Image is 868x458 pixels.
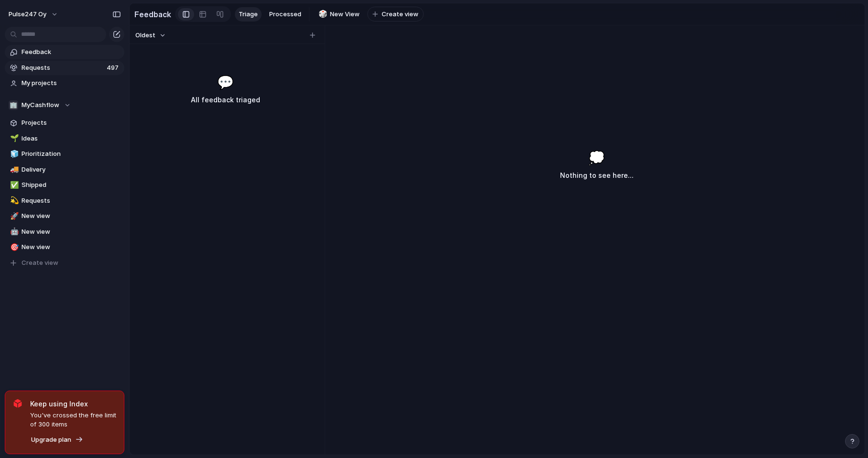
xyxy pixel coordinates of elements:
[9,227,18,237] button: 🤖
[152,94,298,106] h3: All feedback triaged
[22,211,121,221] span: New view
[5,209,124,223] a: 🚀New view
[9,211,18,221] button: 🚀
[107,63,121,73] span: 497
[5,194,124,208] a: 💫Requests
[5,76,124,90] a: My projects
[5,45,124,59] a: Feedback
[22,47,121,57] span: Feedback
[235,7,262,22] a: Triage
[22,180,121,190] span: Shipped
[10,149,17,160] div: 🧊
[10,211,17,222] div: 🚀
[22,242,121,252] span: New view
[22,100,59,110] span: MyCashflow
[22,258,58,268] span: Create view
[22,196,121,206] span: Requests
[217,72,234,92] span: 💬
[10,133,17,144] div: 🌱
[330,10,360,19] span: New View
[134,29,167,42] button: Oldest
[588,148,605,168] span: 💭
[5,240,124,254] a: 🎯New view
[382,10,418,19] span: Create view
[10,226,17,237] div: 🤖
[269,10,301,19] span: Processed
[9,149,18,159] button: 🧊
[4,7,63,22] button: Pulse247 Oy
[5,61,124,75] a: Requests497
[9,196,18,206] button: 💫
[265,7,305,22] a: Processed
[5,131,124,146] a: 🌱Ideas
[5,147,124,161] a: 🧊Prioritization
[239,10,258,19] span: Triage
[10,242,17,253] div: 🎯
[5,178,124,192] a: ✅Shipped
[10,195,17,206] div: 💫
[9,134,18,143] button: 🌱
[5,98,124,112] button: 🏢MyCashflow
[22,134,121,143] span: Ideas
[28,433,86,447] button: Upgrade plan
[10,164,17,175] div: 🚚
[5,116,124,130] a: Projects
[9,180,18,190] button: ✅
[9,100,18,110] div: 🏢
[22,165,121,174] span: Delivery
[319,9,325,20] div: 🎲
[30,399,116,409] span: Keep using Index
[313,7,363,22] a: 🎲New View
[317,10,327,19] button: 🎲
[134,9,171,20] h2: Feedback
[10,180,17,191] div: ✅
[31,435,71,445] span: Upgrade plan
[22,227,121,237] span: New view
[9,10,46,19] span: Pulse247 Oy
[30,411,116,429] span: You've crossed the free limit of 300 items
[367,7,424,22] button: Create view
[560,170,634,181] h3: Nothing to see here...
[22,149,121,159] span: Prioritization
[5,256,124,270] button: Create view
[9,242,18,252] button: 🎯
[22,78,121,88] span: My projects
[22,118,121,128] span: Projects
[9,165,18,174] button: 🚚
[5,163,124,177] a: 🚚Delivery
[135,31,155,40] span: Oldest
[5,225,124,239] a: 🤖New view
[22,63,104,73] span: Requests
